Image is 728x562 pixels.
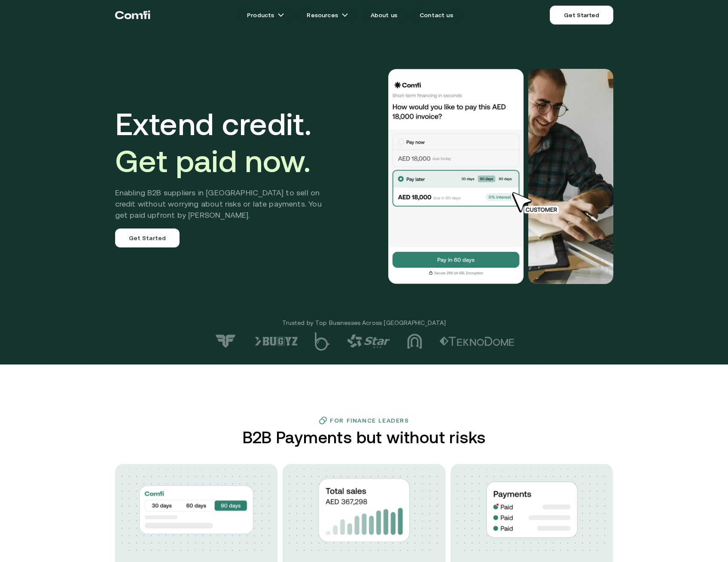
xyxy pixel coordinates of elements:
img: logo-3 [407,333,422,349]
img: logo-2 [439,337,515,346]
img: img [486,482,578,538]
img: cursor [506,191,569,215]
h3: For Finance Leaders [330,417,409,424]
img: logo-7 [214,334,238,349]
img: logo-4 [347,334,390,348]
img: dots [288,469,440,551]
a: Resourcesarrow icons [296,6,358,24]
img: arrow icons [341,12,348,19]
img: Would you like to pay this AED 18,000.00 invoice? [528,69,613,284]
a: Get Started [115,229,180,247]
img: logo-5 [315,332,330,351]
a: Productsarrow icons [237,6,295,24]
h2: Enabling B2B suppliers in [GEOGRAPHIC_DATA] to sell on credit without worrying about risks or lat... [115,187,335,221]
a: Contact us [409,6,463,24]
img: img [318,478,410,542]
span: Get paid now. [115,143,311,179]
a: Get Started [550,6,613,25]
img: dots [120,469,273,551]
img: arrow icons [277,12,284,19]
img: img [139,479,253,540]
h1: Extend credit. [115,105,335,179]
img: dots [456,469,608,551]
h2: B2B Payments but without risks [239,428,489,447]
a: About us [360,6,408,24]
img: Would you like to pay this AED 18,000.00 invoice? [387,69,525,284]
img: finance [319,416,327,425]
img: logo-6 [255,337,298,346]
a: Return to the top of the Comfi home page [115,2,150,28]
